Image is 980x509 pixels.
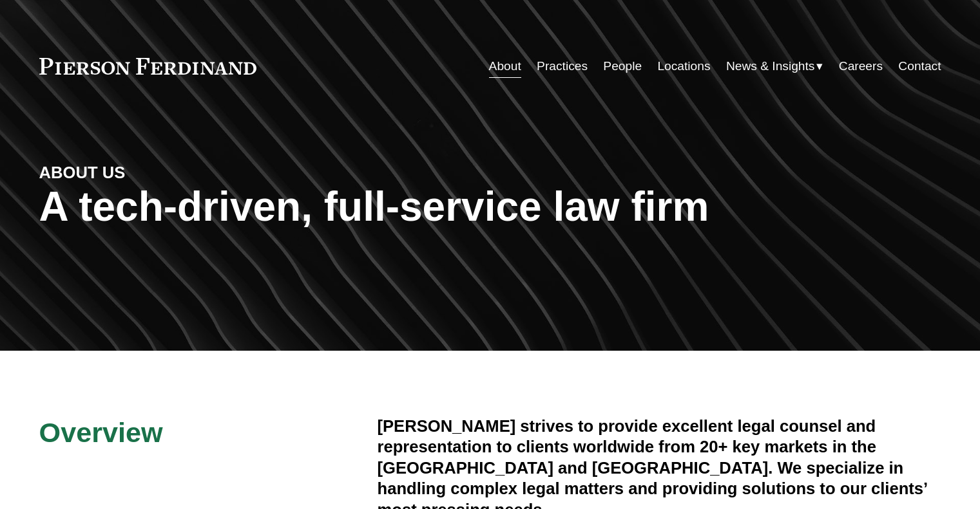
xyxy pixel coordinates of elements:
span: News & Insights [726,55,815,78]
a: About [489,54,521,79]
strong: ABOUT US [39,163,126,181]
a: People [603,54,642,79]
a: folder dropdown [726,54,823,79]
a: Careers [839,54,883,79]
span: Overview [39,417,163,448]
a: Contact [898,54,941,79]
a: Locations [657,54,710,79]
h1: A tech-driven, full-service law firm [39,183,941,230]
a: Practices [537,54,588,79]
